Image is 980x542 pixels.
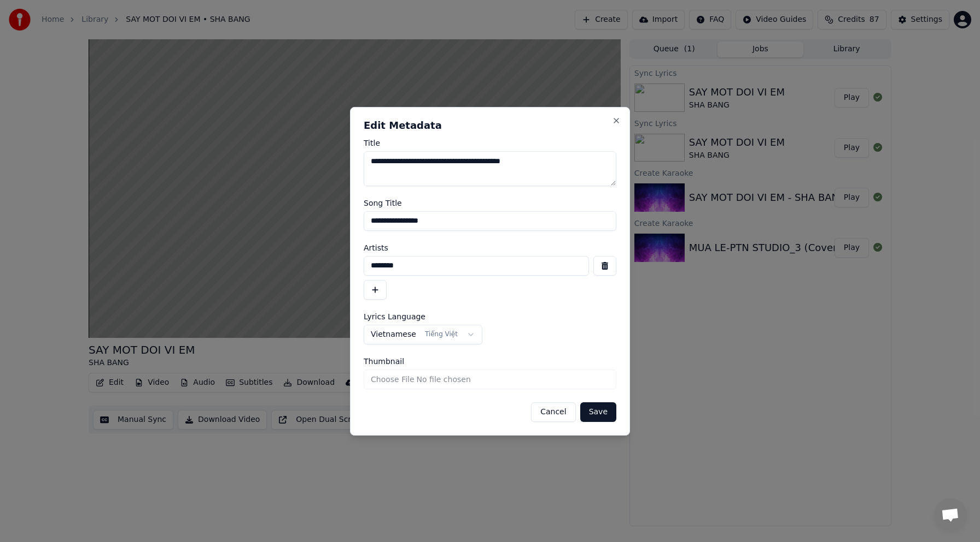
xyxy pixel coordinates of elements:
button: Save [580,402,616,422]
span: Thumbnail [364,358,404,365]
span: Lyrics Language [364,313,425,320]
label: Song Title [364,199,616,207]
label: Title [364,139,616,147]
label: Artists [364,244,616,252]
h2: Edit Metadata [364,121,616,130]
button: Cancel [531,402,575,422]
